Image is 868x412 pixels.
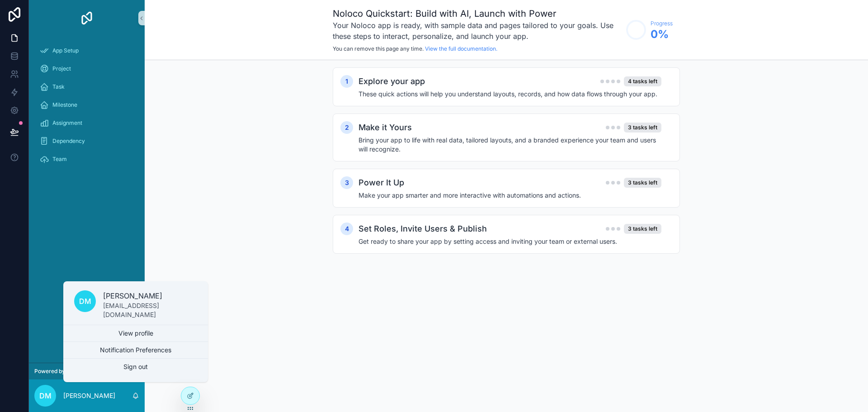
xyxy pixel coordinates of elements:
[333,20,622,42] h3: Your Noloco app is ready, with sample data and pages tailored to your goals. Use these steps to i...
[34,61,139,77] a: Project
[29,363,145,379] a: Powered by
[52,83,65,90] span: Task
[333,7,622,20] h1: Noloco Quickstart: Build with AI, Launch with Power
[63,391,115,400] p: [PERSON_NAME]
[425,45,497,52] a: View the full documentation.
[651,20,673,27] span: Progress
[80,11,94,25] img: App logo
[651,27,673,42] span: 0 %
[34,151,139,167] a: Team
[52,47,79,54] span: App Setup
[34,79,139,95] a: Task
[79,296,91,307] span: dM
[52,65,71,72] span: Project
[34,43,139,59] a: App Setup
[39,390,52,401] span: dM
[63,342,208,358] button: Notification Preferences
[52,137,85,145] span: Dependency
[63,359,208,375] button: Sign out
[52,156,67,163] span: Team
[34,115,139,131] a: Assignment
[52,119,82,127] span: Assignment
[63,325,208,341] a: View profile
[34,133,139,149] a: Dependency
[103,290,197,301] p: [PERSON_NAME]
[103,301,197,319] p: [EMAIL_ADDRESS][DOMAIN_NAME]
[333,45,424,52] span: You can remove this page any time.
[34,97,139,113] a: Milestone
[29,36,145,179] div: scrollable content
[52,101,77,109] span: Milestone
[34,368,65,375] span: Powered by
